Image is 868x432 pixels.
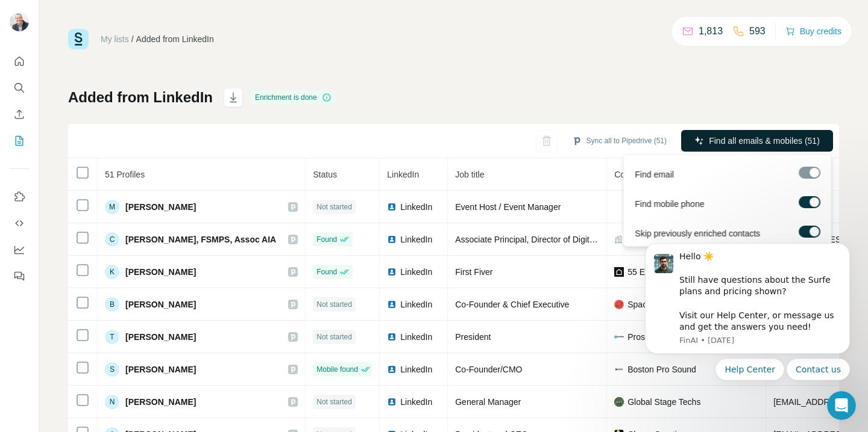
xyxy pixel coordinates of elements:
[125,201,196,213] span: [PERSON_NAME]
[400,233,432,245] span: LinkedIn
[105,330,119,344] div: T
[455,332,491,342] span: President
[709,135,820,147] span: Find all emails & mobiles (51)
[125,266,196,278] span: [PERSON_NAME]
[10,103,29,125] button: Enrich CSV
[10,51,29,72] button: Quick start
[455,300,569,309] span: Co-Founder & Chief Executive
[316,364,358,375] span: Mobile found
[699,24,723,39] p: 1,813
[316,397,352,407] span: Not started
[455,267,492,277] span: First Fiver
[455,365,522,374] span: Co-Founder/CMO
[614,332,624,342] img: company-logo
[316,299,352,310] span: Not started
[614,267,624,277] img: company-logo
[10,12,29,31] img: Avatar
[105,265,119,279] div: K
[387,202,397,212] img: LinkedIn logo
[125,298,196,310] span: [PERSON_NAME]
[627,396,700,408] span: Global Stage Techs
[400,396,432,408] span: LinkedIn
[136,33,214,45] div: Added from LinkedIn
[313,170,337,179] span: Status
[614,365,624,374] img: company-logo
[125,363,196,375] span: [PERSON_NAME]
[10,212,29,234] button: Use Surfe API
[681,130,833,152] button: Find all emails & mobiles (51)
[627,203,868,400] iframe: Intercom notifications message
[387,365,397,374] img: LinkedIn logo
[10,265,29,287] button: Feedback
[455,397,521,407] span: General Manager
[400,331,432,343] span: LinkedIn
[10,239,29,261] button: Dashboard
[316,332,352,342] span: Not started
[387,235,397,244] img: LinkedIn logo
[125,331,196,343] span: [PERSON_NAME]
[749,24,766,39] p: 593
[827,391,856,420] iframe: Intercom live chat
[387,170,419,179] span: LinkedIn
[10,77,29,99] button: Search
[635,168,674,181] span: Find email
[387,300,397,309] img: LinkedIn logo
[105,297,119,312] div: B
[614,397,624,407] img: company-logo
[400,298,432,310] span: LinkedIn
[316,234,337,245] span: Found
[614,300,624,309] img: company-logo
[101,34,129,44] a: My lists
[105,232,119,247] div: C
[131,33,134,45] li: /
[400,201,432,213] span: LinkedIn
[316,202,352,212] span: Not started
[564,132,675,150] button: Sync all to Pipedrive (51)
[614,170,650,179] span: Company
[68,88,213,107] h1: Added from LinkedIn
[400,266,432,278] span: LinkedIn
[105,362,119,377] div: S
[125,396,196,408] span: [PERSON_NAME]
[68,29,89,49] img: Surfe Logo
[105,395,119,409] div: N
[400,363,432,375] span: LinkedIn
[10,130,29,152] button: My lists
[251,90,335,105] div: Enrichment is done
[455,235,669,244] span: Associate Principal, Director of Digital Experience Design
[785,23,841,40] button: Buy credits
[105,200,119,214] div: M
[387,267,397,277] img: LinkedIn logo
[635,198,704,210] span: Find mobile phone
[455,170,484,179] span: Job title
[125,233,276,245] span: [PERSON_NAME], FSMPS, Assoc AIA
[10,186,29,208] button: Use Surfe on LinkedIn
[387,332,397,342] img: LinkedIn logo
[316,267,337,277] span: Found
[387,397,397,407] img: LinkedIn logo
[455,202,561,212] span: Event Host / Event Manager
[105,170,145,179] span: 51 Profiles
